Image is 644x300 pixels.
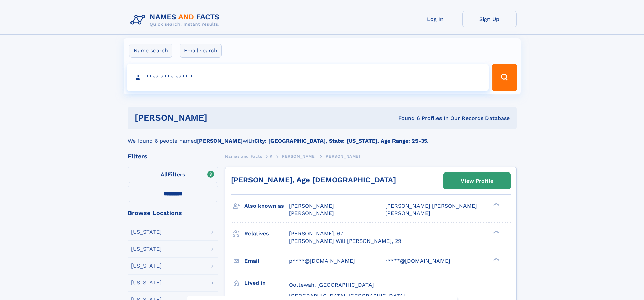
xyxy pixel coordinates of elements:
[289,282,374,288] span: Ooltewah, [GEOGRAPHIC_DATA]
[180,44,222,58] label: Email search
[197,138,243,144] b: [PERSON_NAME]
[231,176,396,184] a: [PERSON_NAME], Age [DEMOGRAPHIC_DATA]
[254,138,427,144] b: City: [GEOGRAPHIC_DATA], State: [US_STATE], Age Range: 25-35
[385,203,477,209] span: [PERSON_NAME] [PERSON_NAME]
[128,129,517,145] div: We found 6 people named with .
[129,44,172,58] label: Name search
[408,11,462,27] a: Log In
[462,11,517,27] a: Sign Up
[131,263,162,269] div: [US_STATE]
[492,230,500,234] div: ❯
[289,210,334,216] span: [PERSON_NAME]
[270,152,273,160] a: K
[289,293,405,299] span: [GEOGRAPHIC_DATA], [GEOGRAPHIC_DATA]
[128,153,218,159] div: Filters
[244,200,289,212] h3: Also known as
[131,280,162,285] div: [US_STATE]
[289,203,334,209] span: [PERSON_NAME]
[270,154,273,159] span: K
[244,255,289,267] h3: Email
[128,210,218,216] div: Browse Locations
[280,152,316,160] a: [PERSON_NAME]
[131,246,162,252] div: [US_STATE]
[280,154,316,159] span: [PERSON_NAME]
[289,237,401,245] a: [PERSON_NAME] Will [PERSON_NAME], 29
[492,64,517,91] button: Search Button
[492,202,500,207] div: ❯
[289,230,343,237] a: [PERSON_NAME], 67
[385,210,430,216] span: [PERSON_NAME]
[324,154,360,159] span: [PERSON_NAME]
[444,173,510,189] a: View Profile
[135,114,303,122] h1: [PERSON_NAME]
[492,257,500,261] div: ❯
[127,64,489,91] input: search input
[225,152,262,160] a: Names and Facts
[161,171,168,178] span: All
[131,229,162,235] div: [US_STATE]
[303,115,510,122] div: Found 6 Profiles In Our Records Database
[128,167,218,183] label: Filters
[128,11,225,29] img: Logo Names and Facts
[461,173,493,189] div: View Profile
[244,228,289,239] h3: Relatives
[244,277,289,289] h3: Lived in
